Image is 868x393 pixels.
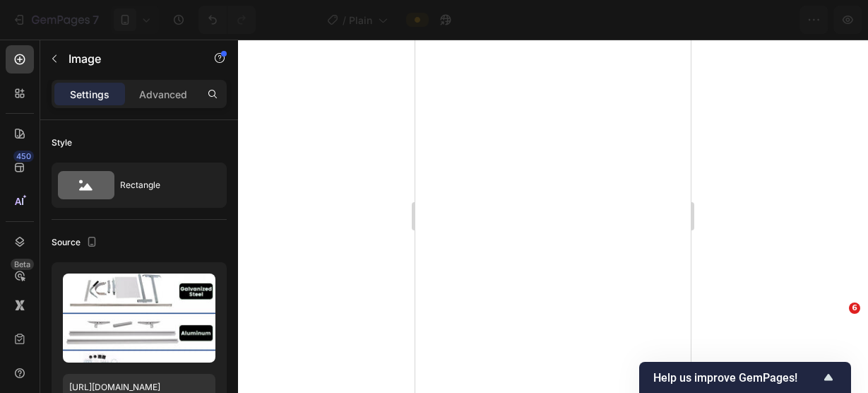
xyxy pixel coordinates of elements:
[581,6,716,34] button: 1 product assigned
[343,13,346,28] span: /
[786,13,821,28] div: Publish
[52,136,72,149] div: Style
[63,274,215,363] img: preview-image
[139,87,187,102] p: Advanced
[722,6,768,34] button: Save
[820,324,854,358] iframe: Intercom live chat
[653,369,837,386] button: Show survey - Help us improve GemPages!
[774,6,833,34] button: Publish
[93,11,99,28] p: 7
[69,50,189,67] p: Image
[849,303,860,314] span: 6
[198,6,256,34] div: Undo/Redo
[349,13,372,28] span: Plain
[593,13,684,28] span: 1 product assigned
[653,371,820,385] span: Help us improve GemPages!
[120,169,206,201] div: Rectangle
[734,14,757,26] span: Save
[415,40,691,393] iframe: To enrich screen reader interactions, please activate Accessibility in Grammarly extension settings
[6,6,105,34] button: 7
[52,233,100,252] div: Source
[70,87,109,102] p: Settings
[11,259,34,270] div: Beta
[13,151,34,162] div: 450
